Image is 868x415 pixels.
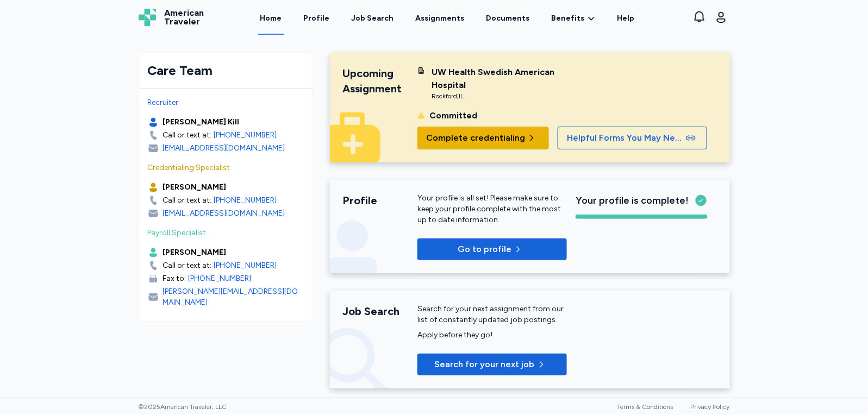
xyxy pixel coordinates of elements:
[163,182,227,193] div: [PERSON_NAME]
[432,66,567,92] div: UW Health Swedish American Hospital
[417,238,567,260] button: Go to profile
[163,286,303,308] div: [PERSON_NAME][EMAIL_ADDRESS][DOMAIN_NAME]
[417,193,567,225] div: Your profile is all set! Please make sure to keep your profile complete with the most up to date ...
[214,130,277,141] a: [PHONE_NUMBER]
[343,66,418,96] div: Upcoming Assignment
[417,330,567,341] div: Apply before they go!
[139,403,227,411] span: © 2025 American Traveler, LLC
[426,131,525,144] span: Complete credentialing
[163,273,186,284] div: Fax to:
[576,193,689,208] span: Your profile is complete!
[165,9,204,26] span: American Traveler
[258,1,284,35] a: Home
[148,97,303,108] div: Recruiter
[139,9,156,26] img: Logo
[163,195,212,206] div: Call or text at:
[691,403,730,411] a: Privacy Policy
[163,117,240,128] div: [PERSON_NAME] Kill
[552,13,585,24] span: Benefits
[458,243,511,256] span: Go to profile
[417,304,567,325] div: Search for your next assignment from our list of constantly updated job postings.
[417,354,567,375] button: Search for your next job
[432,92,567,100] div: Rockford , IL
[163,208,285,219] div: [EMAIL_ADDRESS][DOMAIN_NAME]
[343,304,418,319] div: Job Search
[148,62,303,79] div: Care Team
[435,358,535,371] span: Search for your next job
[163,260,212,271] div: Call or text at:
[214,195,277,206] a: [PHONE_NUMBER]
[343,193,418,208] div: Profile
[163,130,212,141] div: Call or text at:
[417,127,549,149] button: Complete credentialing
[163,143,285,154] div: [EMAIL_ADDRESS][DOMAIN_NAME]
[558,127,707,149] button: Helpful Forms You May Need
[214,260,277,271] a: [PHONE_NUMBER]
[552,13,596,24] a: Benefits
[429,109,477,122] div: Committed
[617,403,673,411] a: Terms & Conditions
[567,131,683,144] span: Helpful Forms You May Need
[148,228,303,238] div: Payroll Specialist
[148,162,303,173] div: Credentialing Specialist
[163,247,227,258] div: [PERSON_NAME]
[352,13,394,24] div: Job Search
[189,273,252,284] a: [PHONE_NUMBER]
